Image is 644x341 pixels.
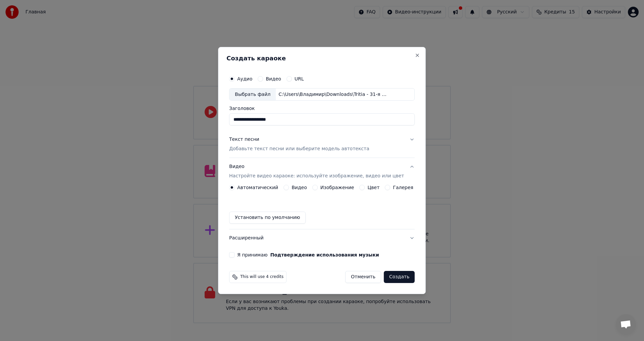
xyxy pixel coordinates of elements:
[226,55,417,61] h2: Создать караоке
[266,76,281,81] label: Видео
[229,158,415,185] button: ВидеоНастройте видео караоке: используйте изображение, видео или цвет
[229,173,404,179] p: Настройте видео караоке: используйте изображение, видео или цвет
[345,271,381,283] button: Отменить
[237,76,252,81] label: Аудио
[368,185,380,190] label: Цвет
[229,136,259,143] div: Текст песни
[237,252,379,257] label: Я принимаю
[229,212,306,224] button: Установить по умолчанию
[229,131,415,158] button: Текст песниДобавьте текст песни или выберите модель автотекста
[320,185,354,190] label: Изображение
[237,185,278,190] label: Автоматический
[276,91,390,98] div: C:\Users\Владимир\Downloads\Tritia - 31-я весна.mp3
[229,89,276,101] div: Выбрать файл
[229,229,415,247] button: Расширенный
[384,271,415,283] button: Создать
[291,185,307,190] label: Видео
[229,185,415,229] div: ВидеоНастройте видео караоке: используйте изображение, видео или цвет
[229,106,415,111] label: Заголовок
[393,185,414,190] label: Галерея
[240,274,283,280] span: This will use 4 credits
[229,164,404,180] div: Видео
[229,146,369,153] p: Добавьте текст песни или выберите модель автотекста
[294,76,304,81] label: URL
[270,252,379,257] button: Я принимаю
